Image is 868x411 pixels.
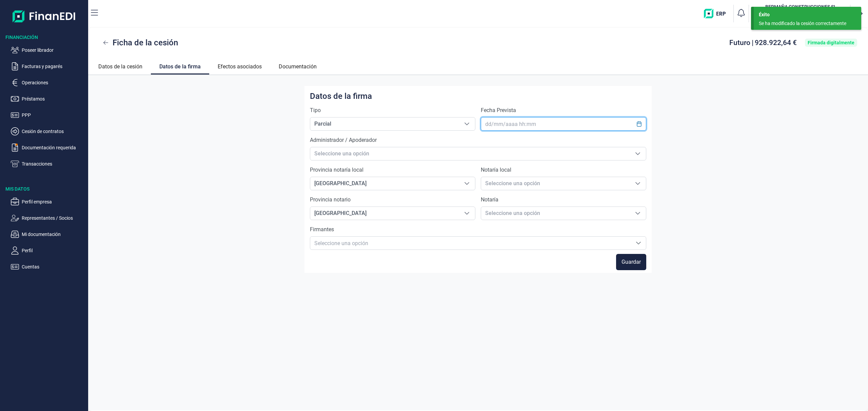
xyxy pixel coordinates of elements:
[22,214,85,222] p: Representantes / Socios
[459,117,475,130] div: Seleccione una opción
[22,127,85,135] p: Cesión de contratos
[113,37,178,49] span: Ficha de la cesión
[310,91,646,101] h1: Datos de la firma
[616,254,646,270] button: Guardar
[11,46,85,54] button: Poseer librador
[22,95,85,103] p: Préstamos
[11,230,85,238] button: Mi documentación
[310,166,363,174] label: Provincia notaría local
[310,207,459,220] span: [GEOGRAPHIC_DATA]
[314,239,642,247] input: Seleccione una opción
[13,5,76,27] img: Logo de aplicación
[11,111,85,119] button: PPP
[11,263,85,271] button: Cuentas
[22,62,85,70] p: Facturas y pagarés
[22,198,85,206] p: Perfil empresa
[633,118,646,130] button: Choose Date
[310,225,334,234] label: Firmantes
[481,207,630,220] span: Seleccione una opción
[630,177,646,190] div: Seleccione una opción
[11,198,85,206] button: Perfil empresa
[22,230,85,238] p: Mi documentación
[22,246,85,255] p: Perfil
[755,39,797,47] span: 928.922,64 €
[22,263,85,271] p: Cuentas
[759,11,856,18] div: Éxito
[310,136,377,144] label: Administrador / Apoderador
[11,95,85,103] button: Préstamos
[310,147,630,160] span: Seleccione una opción
[22,46,85,54] p: Poseer librador
[22,160,85,168] p: Transacciones
[759,20,851,27] div: Se ha modificado la cesión correctamente
[90,58,151,74] a: Datos de la cesión
[209,58,270,74] a: Efectos asociados
[310,196,351,204] label: Provincia notario
[151,58,209,73] a: Datos de la firma
[310,177,459,190] span: [GEOGRAPHIC_DATA]
[481,166,511,174] label: Notaría local
[22,144,85,152] p: Documentación requerida
[808,40,854,45] div: Firmada digitalmente
[630,207,646,220] div: Seleccione una opción
[11,214,85,222] button: Representantes / Socios
[11,127,85,135] button: Cesión de contratos
[481,196,498,204] label: Notaría
[11,79,85,87] button: Operaciones
[632,237,645,249] button: Seleccione una opción
[270,58,325,74] a: Documentación
[11,246,85,255] button: Perfil
[481,117,646,131] input: dd/mm/aaaa hh:mm
[704,9,731,18] img: erp
[11,160,85,168] button: Transacciones
[459,177,475,190] div: Seleccione una provincia
[752,3,847,24] button: BEBERMAÑA CONSTRUCCIONES SL[PERSON_NAME] Plaza Villanueva(B42927616)
[11,144,85,152] button: Documentación requerida
[765,3,836,10] h3: BERMAÑA CONSTRUCCIONES SL
[481,106,516,114] label: Fecha Prevista
[729,39,750,47] span: Futuro
[459,207,475,220] div: Seleccione una provincia
[310,106,321,114] label: Tipo
[11,62,85,70] button: Facturas y pagarés
[622,258,641,266] span: Guardar
[22,79,85,87] p: Operaciones
[630,147,646,160] div: Seleccione una opción
[481,177,630,190] span: Seleccione una opción
[22,111,85,119] p: PPP
[729,39,797,46] div: |
[310,117,459,130] span: Parcial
